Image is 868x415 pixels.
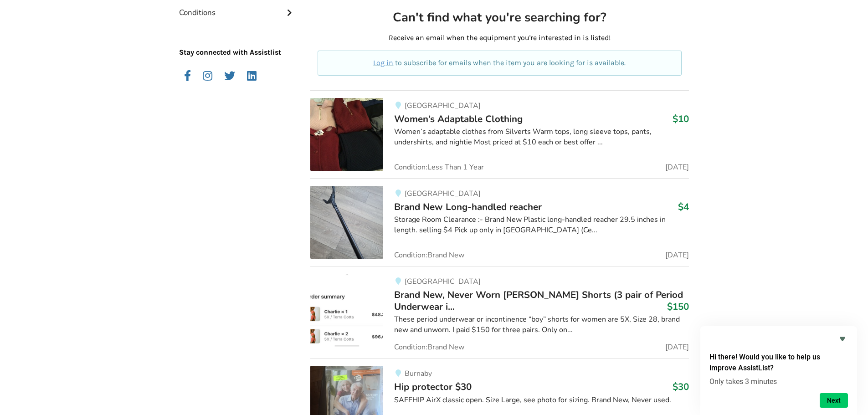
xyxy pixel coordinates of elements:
span: [DATE] [665,164,689,171]
button: Next question [820,393,848,408]
a: daily living aids-brand new, never worn charlie boy shorts (3 pair of period underwear in 5x)[GEO... [310,266,689,359]
a: daily living aids-women’s adaptable clothing[GEOGRAPHIC_DATA]Women’s Adaptable Clothing$10Women’s... [310,90,689,178]
img: daily living aids-brand new long-handled reacher [310,186,383,259]
div: Hi there! Would you like to help us improve AssistList? [709,333,848,408]
span: [DATE] [665,251,689,259]
img: daily living aids-women’s adaptable clothing [310,98,383,171]
p: Only takes 3 minutes [709,377,848,386]
div: These period underwear or incontinence “boy” shorts for women are 5X, Size 28, brand new and unwo... [394,314,689,335]
p: to subscribe for emails when the item you are looking for is available. [329,58,671,68]
span: Brand New Long-handled reacher [394,200,542,213]
span: Condition: Brand New [394,343,464,351]
div: Storage Room Clearance :- Brand New Plastic long-handled reacher 29.5 inches in length. selling $... [394,215,689,236]
div: SAFEHIP AirX classic open. Size Large, see photo for sizing. Brand New, Never used. [394,395,689,405]
h3: $30 [673,381,689,393]
span: Condition: Less Than 1 Year [394,164,484,171]
span: [GEOGRAPHIC_DATA] [405,189,481,199]
span: [GEOGRAPHIC_DATA] [405,277,481,287]
span: [GEOGRAPHIC_DATA] [405,101,481,111]
h2: Can't find what you're searching for? [318,10,682,26]
h3: $10 [673,113,689,125]
span: Women’s Adaptable Clothing [394,113,523,125]
img: daily living aids-brand new, never worn charlie boy shorts (3 pair of period underwear in 5x) [310,274,383,347]
h3: $4 [678,201,689,213]
span: Brand New, Never Worn [PERSON_NAME] Shorts (3 pair of Period Underwear i... [394,288,683,313]
span: [DATE] [665,343,689,351]
a: daily living aids-brand new long-handled reacher[GEOGRAPHIC_DATA]Brand New Long-handled reacher$4... [310,178,689,266]
span: Burnaby [405,369,432,379]
span: Hip protector $30 [394,380,472,393]
p: Receive an email when the equipment you're interested in is listed! [318,33,682,43]
a: Log in [373,58,393,67]
h2: Hi there! Would you like to help us improve AssistList? [709,352,848,374]
button: Hide survey [837,333,848,344]
div: Women’s adaptable clothes from Silverts Warm tops, long sleeve tops, pants, undershirts, and nigh... [394,127,689,148]
h3: $150 [667,301,689,313]
p: Stay connected with Assistlist [179,22,296,58]
span: Condition: Brand New [394,251,464,259]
